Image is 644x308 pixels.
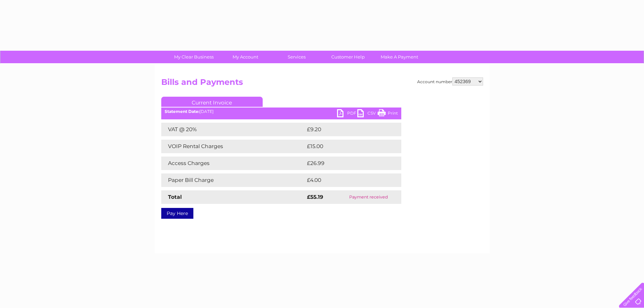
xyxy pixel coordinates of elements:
strong: £55.19 [307,194,323,200]
h2: Bills and Payments [161,77,483,90]
a: Services [269,51,325,63]
td: Paper Bill Charge [161,173,305,187]
a: Customer Help [320,51,376,63]
td: £4.00 [305,173,386,187]
a: Print [378,109,398,119]
td: £15.00 [305,140,387,153]
a: CSV [357,109,378,119]
div: [DATE] [161,109,401,114]
a: My Clear Business [166,51,222,63]
a: My Account [217,51,273,63]
td: VOIP Rental Charges [161,140,305,153]
strong: Total [168,194,182,200]
a: Pay Here [161,208,193,219]
td: £26.99 [305,157,388,170]
a: PDF [337,109,357,119]
div: Account number [417,77,483,86]
b: Statement Date: [165,109,199,114]
td: Payment received [336,190,401,204]
td: £9.20 [305,123,386,136]
a: Make A Payment [372,51,427,63]
td: Access Charges [161,157,305,170]
td: VAT @ 20% [161,123,305,136]
a: Current Invoice [161,97,263,107]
